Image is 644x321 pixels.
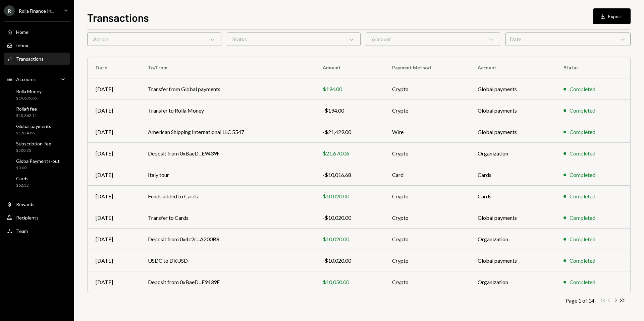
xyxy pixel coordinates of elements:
[227,33,361,46] div: Status
[323,257,376,265] div: -$10,020.00
[4,86,70,103] a: Rolla Money$19,635.05
[470,57,556,78] th: Account
[4,121,70,137] a: Global payments$1,534.86
[384,143,470,164] td: Crypto
[4,174,70,190] a: Cards$62.32
[16,201,35,207] div: Rewards
[555,57,630,78] th: Status
[16,76,37,82] div: Accounts
[315,57,384,78] th: Amount
[570,278,595,286] div: Completed
[19,8,54,14] div: Rolla Finance In...
[4,39,70,51] a: Inbox
[16,29,29,35] div: Home
[96,107,132,115] div: [DATE]
[96,149,132,157] div: [DATE]
[323,235,376,243] div: $10,020.00
[16,113,37,119] div: $10,662.11
[384,207,470,229] td: Crypto
[470,271,556,293] td: Organization
[570,214,595,222] div: Completed
[323,149,376,157] div: $21,670.06
[87,11,149,24] h1: Transactions
[16,95,42,101] div: $19,635.05
[323,278,376,286] div: $10,050.00
[96,278,132,286] div: [DATE]
[384,186,470,207] td: Crypto
[16,148,51,153] div: $500.35
[16,88,42,94] div: Rolla Money
[323,107,376,115] div: -$194.00
[140,164,315,186] td: Italy tour
[505,33,631,46] div: Date
[323,171,376,179] div: -$10,016.68
[384,164,470,186] td: Card
[4,53,70,65] a: Transactions
[96,214,132,222] div: [DATE]
[16,176,29,181] div: Cards
[4,211,70,223] a: Recipients
[140,186,315,207] td: Funds added to Cards
[16,141,51,146] div: Subscription-fee
[384,271,470,293] td: Crypto
[570,149,595,157] div: Completed
[570,171,595,179] div: Completed
[323,214,376,222] div: -$10,020.00
[4,73,70,85] a: Accounts
[384,100,470,121] td: Crypto
[16,228,28,234] div: Team
[140,229,315,250] td: Deposit from 0x4c2c...A200B8
[16,106,37,112] div: Rollafi fee
[16,165,60,171] div: $0.00
[570,107,595,115] div: Completed
[16,43,28,48] div: Inbox
[4,26,70,38] a: Home
[570,128,595,136] div: Completed
[16,183,29,188] div: $62.32
[88,57,140,78] th: Date
[570,192,595,200] div: Completed
[16,215,39,220] div: Recipients
[96,128,132,136] div: [DATE]
[140,121,315,143] td: American Shipping International LLC 5547
[366,33,500,46] div: Account
[470,121,556,143] td: Global payments
[96,85,132,93] div: [DATE]
[96,235,132,243] div: [DATE]
[140,100,315,121] td: Transfer to Rolla Money
[470,186,556,207] td: Cards
[96,192,132,200] div: [DATE]
[470,250,556,271] td: Global payments
[4,5,15,16] div: R
[384,78,470,100] td: Crypto
[16,158,60,164] div: GlobalPayments-out
[4,104,70,120] a: Rollafi fee$10,662.11
[140,57,315,78] th: To/From
[384,57,470,78] th: Payment Method
[140,78,315,100] td: Transfer from Global payments
[140,271,315,293] td: Deposit from 0xBaeD...E9439F
[323,128,376,136] div: -$21,429.00
[16,56,44,62] div: Transactions
[570,85,595,93] div: Completed
[470,207,556,229] td: Global payments
[323,85,376,93] div: $194.00
[4,198,70,210] a: Rewards
[470,164,556,186] td: Cards
[96,257,132,265] div: [DATE]
[566,297,594,304] div: Page 1 of 14
[323,192,376,200] div: $10,020.00
[384,229,470,250] td: Crypto
[570,235,595,243] div: Completed
[96,171,132,179] div: [DATE]
[140,143,315,164] td: Deposit from 0xBaeD...E9439F
[4,139,70,155] a: Subscription-fee$500.35
[16,130,51,136] div: $1,534.86
[470,78,556,100] td: Global payments
[87,33,221,46] div: Action
[570,257,595,265] div: Completed
[16,123,51,129] div: Global payments
[593,8,631,24] button: Export
[470,229,556,250] td: Organization
[140,250,315,271] td: USDC to DKUSD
